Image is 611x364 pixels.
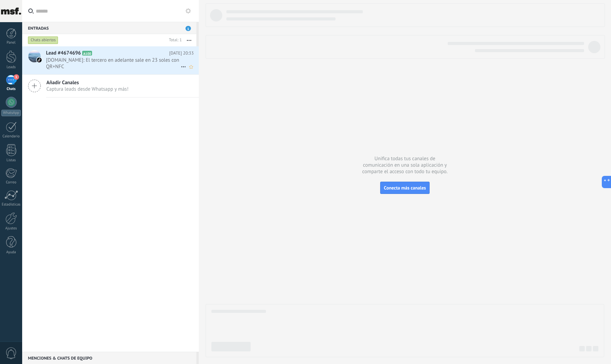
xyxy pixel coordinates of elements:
div: Correo [1,180,21,185]
div: WhatsApp [1,110,21,116]
button: Más [182,34,196,46]
div: Entradas [22,22,196,34]
span: Añadir Canales [46,79,129,86]
div: Listas [1,158,21,163]
span: A100 [82,51,92,56]
div: Ajustes [1,226,21,231]
a: Lead #4674696 A100 [DATE] 20:33 [DOMAIN_NAME]: El tercero en adelante sale en 23 soles con QR+NFC [22,46,199,74]
span: [DOMAIN_NAME]: El tercero en adelante sale en 23 soles con QR+NFC [46,57,181,70]
span: Lead #4674696 [46,50,81,57]
div: Total: 1 [166,37,182,44]
img: tiktok_kommo.svg [37,58,42,62]
span: 1 [14,74,19,80]
div: Menciones & Chats de equipo [22,352,196,364]
button: Conecta más canales [380,182,430,194]
div: Calendario [1,134,21,139]
div: Chats [1,87,21,91]
div: Chats abiertos [28,36,58,44]
div: Panel [1,41,21,45]
span: [DATE] 20:33 [169,50,194,57]
span: Captura leads desde Whatsapp y más! [46,86,129,92]
span: 1 [185,26,191,31]
div: Ayuda [1,250,21,255]
span: Conecta más canales [384,185,426,191]
div: Leads [1,65,21,70]
div: Estadísticas [1,202,21,207]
